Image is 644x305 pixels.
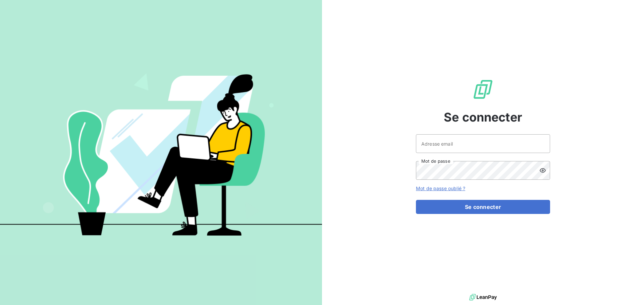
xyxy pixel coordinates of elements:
button: Se connecter [416,200,550,214]
img: Logo LeanPay [472,79,494,100]
img: logo [469,292,497,302]
span: Se connecter [444,108,522,126]
input: placeholder [416,134,550,153]
a: Mot de passe oublié ? [416,185,465,191]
